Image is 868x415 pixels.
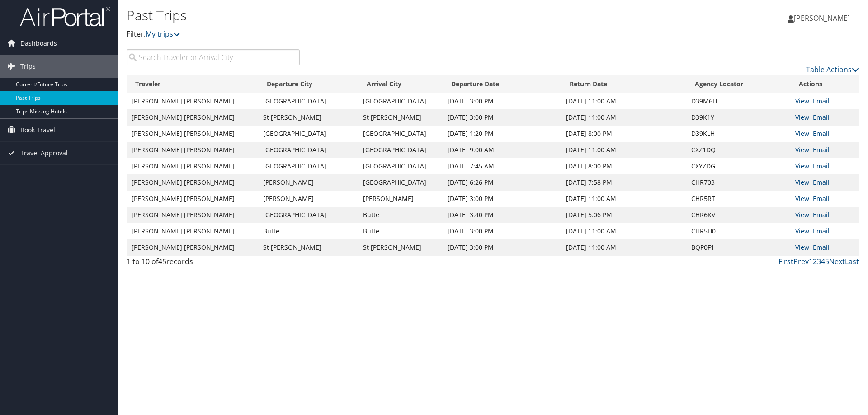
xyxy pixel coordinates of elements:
[687,191,791,207] td: CHR5RT
[813,162,830,170] a: Email
[791,75,859,93] th: Actions
[359,174,443,191] td: [GEOGRAPHIC_DATA]
[687,223,791,239] td: CHR5H0
[561,75,687,93] th: Return Date: activate to sort column ascending
[158,256,166,266] span: 45
[561,109,687,126] td: [DATE] 11:00 AM
[795,145,809,154] a: View
[813,243,830,252] a: Email
[813,113,830,121] a: Email
[795,97,809,105] a: View
[359,142,443,158] td: [GEOGRAPHIC_DATA]
[127,142,259,158] td: [PERSON_NAME] [PERSON_NAME]
[795,243,809,252] a: View
[127,223,259,239] td: [PERSON_NAME] [PERSON_NAME]
[443,207,561,223] td: [DATE] 3:40 PM
[791,126,859,142] td: |
[825,256,829,266] a: 5
[259,142,359,158] td: [GEOGRAPHIC_DATA]
[443,142,561,158] td: [DATE] 9:00 AM
[791,109,859,126] td: |
[795,113,809,121] a: View
[795,210,809,219] a: View
[443,223,561,239] td: [DATE] 3:00 PM
[443,93,561,109] td: [DATE] 3:00 PM
[259,207,359,223] td: [GEOGRAPHIC_DATA]
[359,93,443,109] td: [GEOGRAPHIC_DATA]
[20,32,57,55] span: Dashboards
[561,93,687,109] td: [DATE] 11:00 AM
[359,191,443,207] td: [PERSON_NAME]
[561,239,687,256] td: [DATE] 11:00 AM
[359,239,443,256] td: St [PERSON_NAME]
[259,109,359,126] td: St [PERSON_NAME]
[443,75,561,93] th: Departure Date: activate to sort column ascending
[127,75,259,93] th: Traveler: activate to sort column ascending
[795,162,809,170] a: View
[359,126,443,142] td: [GEOGRAPHIC_DATA]
[127,174,259,191] td: [PERSON_NAME] [PERSON_NAME]
[795,129,809,138] a: View
[806,65,859,75] a: Table Actions
[259,75,359,93] th: Departure City: activate to sort column ascending
[359,109,443,126] td: St [PERSON_NAME]
[813,178,830,187] a: Email
[561,223,687,239] td: [DATE] 11:00 AM
[259,158,359,174] td: [GEOGRAPHIC_DATA]
[127,256,300,271] div: 1 to 10 of records
[791,223,859,239] td: |
[821,256,825,266] a: 4
[687,239,791,256] td: BQP0F1
[845,256,859,266] a: Last
[817,256,821,266] a: 3
[443,239,561,256] td: [DATE] 3:00 PM
[359,158,443,174] td: [GEOGRAPHIC_DATA]
[443,174,561,191] td: [DATE] 6:26 PM
[20,6,110,27] img: airportal-logo.png
[813,256,817,266] a: 2
[687,93,791,109] td: D39M6H
[791,191,859,207] td: |
[259,223,359,239] td: Butte
[259,126,359,142] td: [GEOGRAPHIC_DATA]
[687,142,791,158] td: CXZ1DQ
[20,119,55,141] span: Book Travel
[20,55,36,78] span: Trips
[813,145,830,154] a: Email
[813,194,830,203] a: Email
[813,129,830,138] a: Email
[127,158,259,174] td: [PERSON_NAME] [PERSON_NAME]
[127,49,300,65] input: Search Traveler or Arrival City
[795,194,809,203] a: View
[809,256,813,266] a: 1
[795,227,809,235] a: View
[443,158,561,174] td: [DATE] 7:45 AM
[829,256,845,266] a: Next
[259,174,359,191] td: [PERSON_NAME]
[788,5,859,32] a: [PERSON_NAME]
[359,223,443,239] td: Butte
[561,207,687,223] td: [DATE] 5:06 PM
[561,126,687,142] td: [DATE] 8:00 PM
[127,191,259,207] td: [PERSON_NAME] [PERSON_NAME]
[443,109,561,126] td: [DATE] 3:00 PM
[794,13,850,23] span: [PERSON_NAME]
[443,191,561,207] td: [DATE] 3:00 PM
[687,109,791,126] td: D39K1Y
[795,178,809,187] a: View
[687,158,791,174] td: CXYZDG
[259,191,359,207] td: [PERSON_NAME]
[359,207,443,223] td: Butte
[561,191,687,207] td: [DATE] 11:00 AM
[127,126,259,142] td: [PERSON_NAME] [PERSON_NAME]
[778,256,793,266] a: First
[793,256,809,266] a: Prev
[561,158,687,174] td: [DATE] 8:00 PM
[259,93,359,109] td: [GEOGRAPHIC_DATA]
[561,142,687,158] td: [DATE] 11:00 AM
[813,227,830,235] a: Email
[443,126,561,142] td: [DATE] 1:20 PM
[20,142,68,164] span: Travel Approval
[127,109,259,126] td: [PERSON_NAME] [PERSON_NAME]
[687,174,791,191] td: CHR703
